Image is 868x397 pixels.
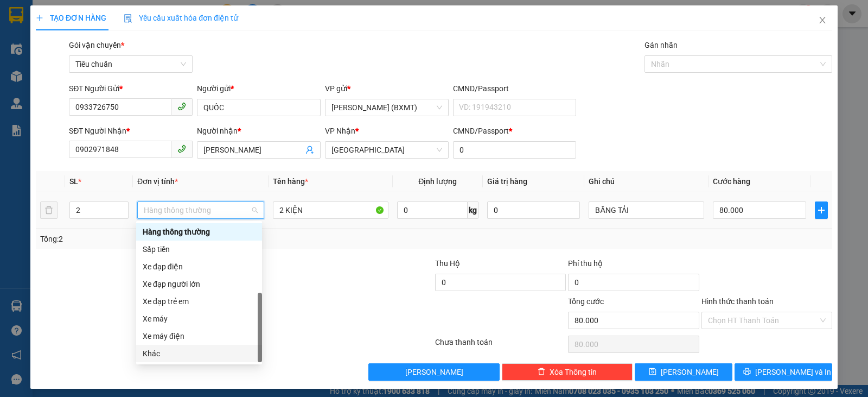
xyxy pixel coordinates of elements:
span: Tổng cước [568,297,604,306]
span: Yêu cầu xuất hóa đơn điện tử [124,14,238,22]
div: Sấp tiền [136,241,262,258]
button: deleteXóa Thông tin [502,363,633,381]
span: Tiêu chuẩn [75,56,186,72]
div: Xe đạp người lớn [143,278,256,290]
span: plus [815,206,827,215]
span: close [818,16,827,24]
div: Xe đạp điện [143,261,256,273]
span: Hồ Chí Minh (BXMT) [331,99,442,116]
span: TẠO ĐƠN HÀNG [36,14,106,22]
span: Tuy Hòa [331,142,442,158]
span: SL [69,177,78,186]
div: SĐT Người Nhận [69,125,193,137]
span: Gửi: [9,9,26,21]
div: Người nhận [197,125,321,137]
div: Xe đạp người lớn [136,275,262,293]
span: user-add [305,146,314,154]
span: Tên hàng [273,177,308,186]
button: printer[PERSON_NAME] và In [735,363,832,381]
span: VP Nhận [325,127,355,135]
div: Xe máy điện [136,327,262,345]
span: save [649,368,656,376]
div: Khác [143,348,256,360]
input: Ghi Chú [589,201,704,219]
div: Xe đạp trẻ em [136,293,262,310]
span: plus [36,14,43,22]
div: VP gửi [325,83,449,94]
div: Xe máy điện [143,330,256,342]
input: VD: Bàn, Ghế [273,201,388,219]
span: Định lượng [418,177,457,186]
div: [PERSON_NAME] (BXMT) [9,9,96,47]
span: printer [743,368,751,376]
button: save[PERSON_NAME] [635,363,732,381]
div: Hàng thông thường [136,223,262,241]
button: [PERSON_NAME] [368,363,499,381]
span: [PERSON_NAME] [661,366,719,378]
div: Chưa thanh toán [434,336,567,355]
span: Đơn vị tính [137,177,178,186]
div: Xe máy [143,313,256,325]
label: Hình thức thanh toán [701,297,774,306]
span: [PERSON_NAME] [405,366,463,378]
div: Tổng: 2 [40,233,336,245]
span: kg [468,201,478,219]
div: SĐT Người Gửi [69,83,193,94]
div: CMND/Passport [453,125,577,137]
span: Hàng thông thường [144,202,258,218]
div: 0775562508 [104,47,214,62]
div: Phí thu hộ [568,257,699,274]
div: [GEOGRAPHIC_DATA] [104,9,214,34]
div: Xe máy [136,310,262,327]
span: [PERSON_NAME] và In [755,366,831,378]
div: Xe đạp điện [136,258,262,275]
div: 0 [104,62,214,75]
div: MINMAX [9,47,96,60]
span: phone [177,144,186,153]
th: Ghi chú [584,171,709,192]
span: delete [538,368,545,376]
span: Xóa Thông tin [550,366,597,378]
button: delete [40,201,58,219]
div: TRANG [104,34,214,47]
div: Xe đạp trẻ em [143,295,256,307]
div: 0902762588 [9,60,96,75]
button: Close [807,5,838,36]
span: Gói vận chuyển [69,41,124,49]
button: plus [815,201,828,219]
span: Nhận: [104,9,130,21]
span: Giá trị hàng [487,177,527,186]
img: icon [124,14,132,23]
span: phone [177,102,186,111]
span: Cước hàng [713,177,750,186]
div: Người gửi [197,83,321,94]
div: Khác [136,345,262,362]
span: Thu Hộ [435,259,460,268]
label: Gán nhãn [644,41,678,49]
div: Sấp tiền [143,243,256,255]
div: Hàng thông thường [143,226,256,238]
div: CMND/Passport [453,83,577,94]
input: 0 [487,201,580,219]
